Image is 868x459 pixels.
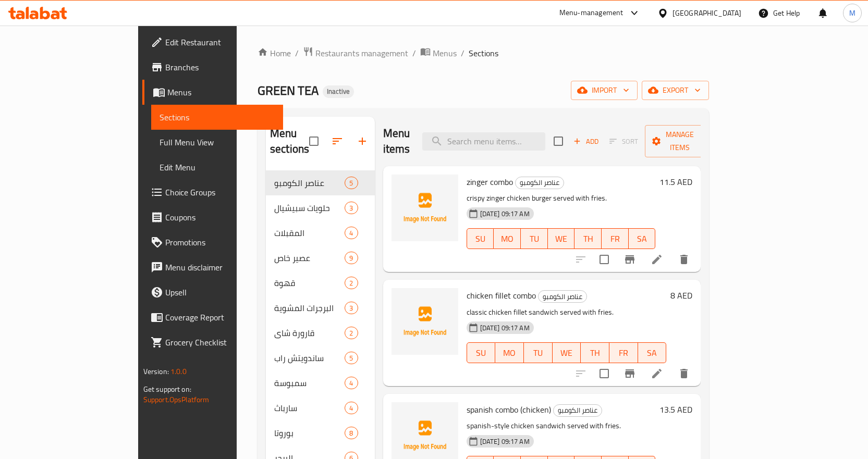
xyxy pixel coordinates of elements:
a: Menus [420,46,457,60]
div: [GEOGRAPHIC_DATA] [673,7,741,19]
span: حلويات سبيشيال [274,202,345,214]
button: SA [638,342,667,363]
span: 2 [345,328,357,338]
div: items [345,227,358,239]
span: WE [557,345,577,361]
a: Restaurants management [303,46,408,60]
span: SU [471,345,492,361]
div: البرجرات المشوية3 [266,295,375,320]
div: Inactive [323,85,354,98]
a: Edit menu item [651,367,663,380]
button: import [571,81,638,100]
span: Inactive [323,87,354,96]
a: Grocery Checklist [142,330,283,355]
span: قارورة شاي [274,327,345,339]
span: Add [572,135,600,147]
button: MO [495,342,524,363]
span: Upsell [165,286,275,299]
button: FR [609,342,638,363]
span: ساندويتش راب [274,352,345,364]
div: قارورة شاي2 [266,320,375,345]
span: M [849,7,855,19]
span: 2 [345,278,357,288]
li: / [461,47,464,59]
span: import [579,84,629,97]
span: chicken fillet combo [467,288,536,303]
span: MO [499,345,520,361]
span: spanish combo (chicken) [467,402,551,417]
div: ساندويتش راب5 [266,345,375,370]
span: Select to update [593,363,615,384]
span: WE [552,231,571,246]
button: Manage items [645,125,715,157]
span: عصير خاص [274,252,345,264]
span: TH [585,345,605,361]
span: 3 [345,303,357,313]
span: Sections [469,47,498,59]
span: 9 [345,253,357,263]
span: Full Menu View [160,136,275,148]
a: Branches [142,55,283,80]
h6: 13.5 AED [659,402,692,417]
span: Edit Restaurant [165,36,275,48]
span: Coupons [165,211,275,224]
span: عناصر الكومبو [274,177,345,189]
span: Sort sections [325,129,350,154]
span: سارباث [274,402,345,414]
span: عناصر الكومبو [554,404,602,416]
button: Add [569,133,603,150]
input: search [422,132,545,151]
span: SA [642,345,663,361]
div: عناصر الكومبو [538,290,587,303]
span: 8 [345,428,357,438]
div: البرجرات المشوية [274,302,345,314]
button: TU [524,342,553,363]
button: Branch-specific-item [617,247,642,272]
div: قهوة2 [266,270,375,295]
span: Menus [433,47,457,59]
span: MO [498,231,517,246]
div: سمبوسة [274,377,345,389]
div: المقبلات4 [266,220,375,245]
div: سمبوسة4 [266,370,375,395]
button: TU [521,228,548,249]
span: Get support on: [143,382,191,396]
div: بوروتا [274,427,345,439]
span: Choice Groups [165,186,275,199]
span: TH [579,231,597,246]
button: SU [467,228,494,249]
span: zinger combo [467,174,513,190]
button: WE [553,342,581,363]
a: Edit menu item [651,253,663,266]
span: قهوة [274,277,345,289]
button: TH [581,342,609,363]
span: [DATE] 09:17 AM [476,209,534,219]
li: / [412,47,416,59]
a: Menu disclaimer [142,255,283,280]
div: عصير خاص9 [266,245,375,270]
a: Menus [142,80,283,105]
span: عناصر الكومبو [539,291,586,303]
img: chicken fillet combo [392,288,458,355]
span: Select section first [603,133,645,150]
button: SU [467,342,496,363]
button: FR [602,228,629,249]
a: Upsell [142,280,283,305]
span: Select to update [593,249,615,270]
a: Edit Restaurant [142,30,283,55]
div: items [345,427,358,439]
span: Menus [167,86,275,98]
span: 1.0.0 [170,365,187,378]
span: Promotions [165,236,275,249]
a: Coverage Report [142,305,283,330]
p: crispy zinger chicken burger served with fries. [467,192,656,205]
div: items [345,327,358,339]
p: classic chicken fillet sandwich served with fries. [467,306,667,319]
button: SA [629,228,656,249]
